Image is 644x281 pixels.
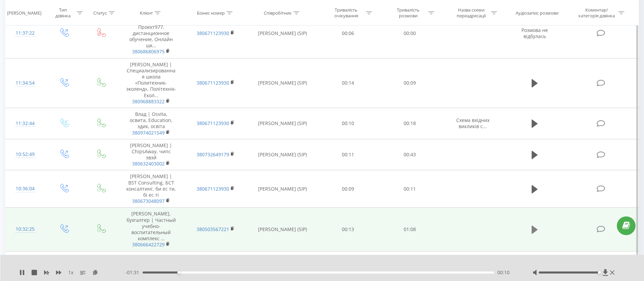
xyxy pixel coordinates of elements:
[140,10,153,16] div: Клієнт
[68,269,73,276] span: 1 x
[51,7,75,19] div: Тип дзвінка
[197,120,229,126] a: 380671123930
[317,208,379,251] td: 00:13
[119,8,183,58] td: [PERSON_NAME], директор | Проект977, дистанционное обучение, Онлайн шк…
[132,198,165,204] a: 380673048097
[119,108,183,139] td: Влад | Osvita, освита, Education, эдик, освіта
[197,151,229,158] a: 380732649179
[12,27,38,40] div: 11:37:22
[264,10,292,16] div: Співробітник
[197,30,229,36] a: 380671123930
[521,27,548,39] span: Розмова не відбулась
[379,108,441,139] td: 00:18
[178,271,180,274] div: Accessibility label
[119,58,183,108] td: [PERSON_NAME] | Специализированная школа «Политехник-эколенд», Політехнік-Екол…
[248,8,317,58] td: [PERSON_NAME] (SIP)
[197,80,229,86] a: 380671123930
[132,160,165,167] a: 380632403002
[379,170,441,208] td: 00:11
[119,139,183,170] td: [PERSON_NAME] | ChipsAway, чипс эвэй
[119,170,183,208] td: [PERSON_NAME] | BST Consulting, БСТ консалтинг, би ес ти, бі ес ті
[197,186,229,192] a: 380671123930
[248,139,317,170] td: [PERSON_NAME] (SIP)
[12,182,38,195] div: 10:36:04
[379,139,441,170] td: 00:43
[132,48,165,55] a: 380686806975
[197,10,225,16] div: Бізнес номер
[577,7,617,19] div: Коментар/категорія дзвінка
[197,226,229,232] a: 380503567221
[379,208,441,251] td: 01:08
[379,8,441,58] td: 00:00
[12,148,38,161] div: 10:52:49
[453,7,489,19] div: Назва схеми переадресації
[12,223,38,236] div: 10:32:25
[12,117,38,130] div: 11:32:44
[12,76,38,90] div: 11:34:54
[317,170,379,208] td: 00:09
[317,8,379,58] td: 00:06
[456,117,490,129] span: Схема вхідних викликів с...
[390,7,426,19] div: Тривалість розмови
[248,208,317,251] td: [PERSON_NAME] (SIP)
[119,208,183,251] td: [PERSON_NAME], бухгалтер | Частный учебно-воспитательный комплекс …
[93,10,107,16] div: Статус
[497,269,510,276] span: 00:10
[328,7,364,19] div: Тривалість очікування
[248,58,317,108] td: [PERSON_NAME] (SIP)
[132,98,165,105] a: 380968883322
[379,58,441,108] td: 00:09
[248,170,317,208] td: [PERSON_NAME] (SIP)
[598,271,601,274] div: Accessibility label
[132,241,165,248] a: 380666422729
[248,108,317,139] td: [PERSON_NAME] (SIP)
[317,58,379,108] td: 00:14
[516,10,558,16] div: Аудіозапис розмови
[317,139,379,170] td: 00:11
[317,108,379,139] td: 00:10
[7,10,41,16] div: [PERSON_NAME]
[132,129,165,136] a: 380974021549
[125,269,143,276] span: - 01:31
